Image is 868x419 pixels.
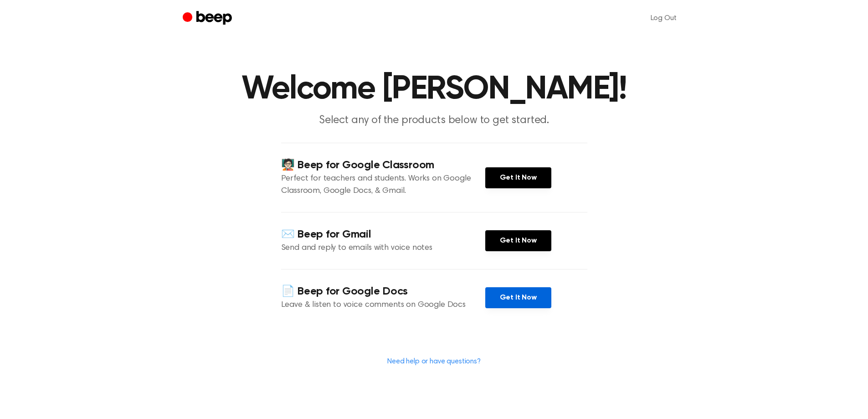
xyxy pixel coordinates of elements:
[281,173,485,197] p: Perfect for teachers and students. Works on Google Classroom, Google Docs, & Gmail.
[485,230,551,251] a: Get It Now
[281,284,485,299] h4: 📄 Beep for Google Docs
[281,299,485,311] p: Leave & listen to voice comments on Google Docs
[642,7,686,29] a: Log Out
[485,167,551,188] a: Get It Now
[183,10,234,27] a: Beep
[201,73,668,106] h1: Welcome [PERSON_NAME]!
[485,287,551,308] a: Get It Now
[281,158,485,173] h4: 🧑🏻‍🏫 Beep for Google Classroom
[281,227,485,242] h4: ✉️ Beep for Gmail
[281,242,485,254] p: Send and reply to emails with voice notes
[259,113,609,128] p: Select any of the products below to get started.
[387,358,481,365] a: Need help or have questions?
